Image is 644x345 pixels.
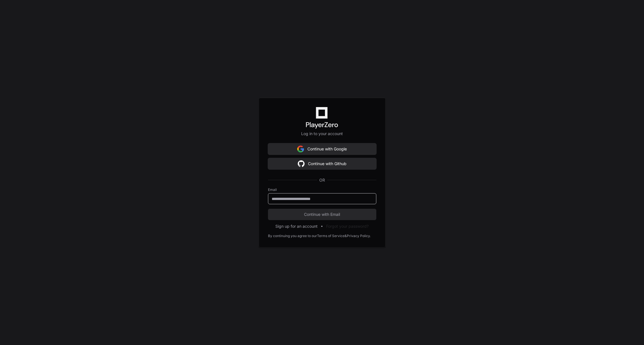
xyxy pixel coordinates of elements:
label: Email [268,188,376,192]
button: Continue with Google [268,143,376,155]
p: Log in to your account [268,131,376,137]
div: By continuing you agree to our [268,234,317,238]
span: Continue with Email [268,212,376,217]
span: OR [317,177,327,183]
img: Sign in with google [297,143,304,155]
a: Privacy Policy. [347,234,371,238]
div: & [345,234,347,238]
button: Continue with Github [268,158,376,169]
button: Sign up for an account [275,223,318,229]
button: Forgot your password? [326,223,369,229]
button: Continue with Email [268,209,376,220]
a: Terms of Service [317,234,345,238]
img: Sign in with google [298,158,305,169]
